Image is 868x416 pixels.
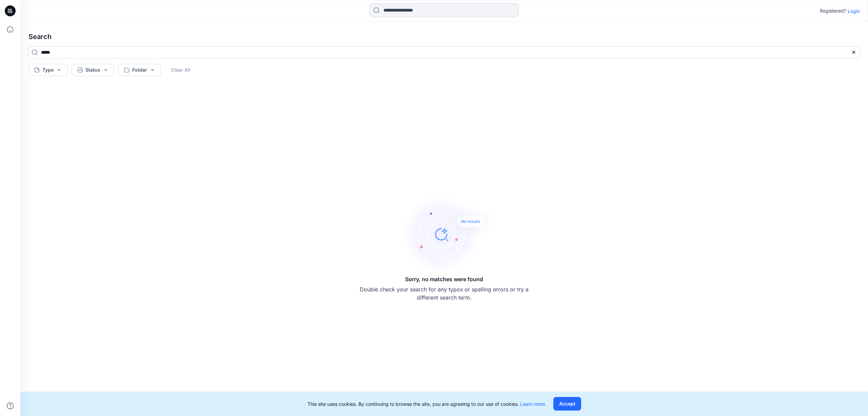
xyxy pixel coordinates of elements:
p: Double check your search for any typos or spelling errors or try a different search term. [359,285,529,302]
p: This site uses cookies. By continuing to browse the site, you are agreeing to our use of cookies. [308,400,545,408]
button: Folder [118,64,161,76]
button: Status [72,64,114,76]
p: Registered? [820,7,846,15]
p: Login [848,7,860,15]
h4: Search [23,27,865,46]
img: Sorry, no matches were found [402,194,497,275]
button: Type [28,64,67,76]
h5: Sorry, no matches were found [405,275,483,283]
button: Accept [553,397,581,411]
a: Learn more [520,401,545,407]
